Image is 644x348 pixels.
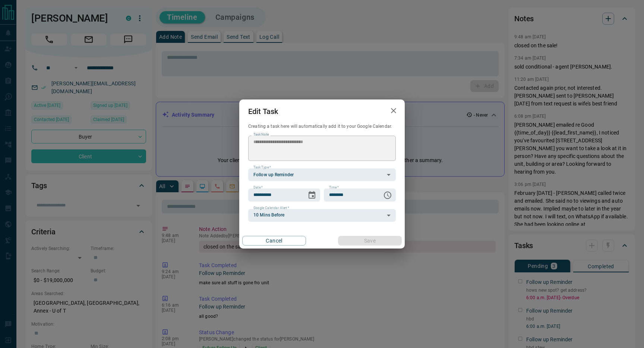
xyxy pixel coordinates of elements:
label: Google Calendar Alert [253,206,289,211]
div: Follow up Reminder [248,168,396,181]
label: Task Type [253,165,271,170]
button: Cancel [242,236,306,246]
p: Creating a task here will automatically add it to your Google Calendar. [248,123,396,130]
label: Time [329,185,339,190]
label: Task Note [253,132,269,137]
label: Date [253,185,263,190]
h2: Edit Task [239,99,287,123]
div: 10 Mins Before [248,209,396,222]
button: Choose time, selected time is 6:00 AM [380,188,395,203]
button: Choose date, selected date is Aug 20, 2025 [304,188,319,203]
